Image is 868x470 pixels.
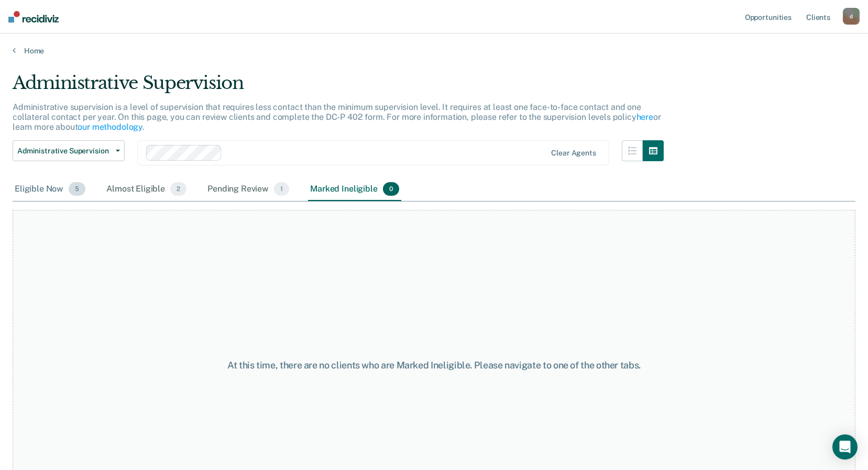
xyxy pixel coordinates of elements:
p: Administrative supervision is a level of supervision that requires less contact than the minimum ... [13,102,661,132]
button: d [843,8,860,25]
a: Home [13,46,855,55]
div: Almost Eligible2 [104,178,189,201]
span: 1 [274,182,289,196]
span: 5 [69,182,85,196]
div: Eligible Now5 [13,178,87,201]
div: Open Intercom Messenger [832,434,858,460]
div: Marked Ineligible0 [308,178,401,201]
div: At this time, there are no clients who are Marked Ineligible. Please navigate to one of the other... [224,360,645,371]
button: Administrative Supervision [13,140,125,161]
a: our methodology [78,122,142,132]
span: Administrative Supervision [17,147,112,155]
div: Administrative Supervision [13,72,664,102]
a: here [636,112,653,122]
img: Recidiviz [8,11,59,23]
span: 2 [170,182,186,196]
div: Pending Review1 [205,178,291,201]
div: Clear agents [551,149,596,158]
span: 0 [383,182,399,196]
